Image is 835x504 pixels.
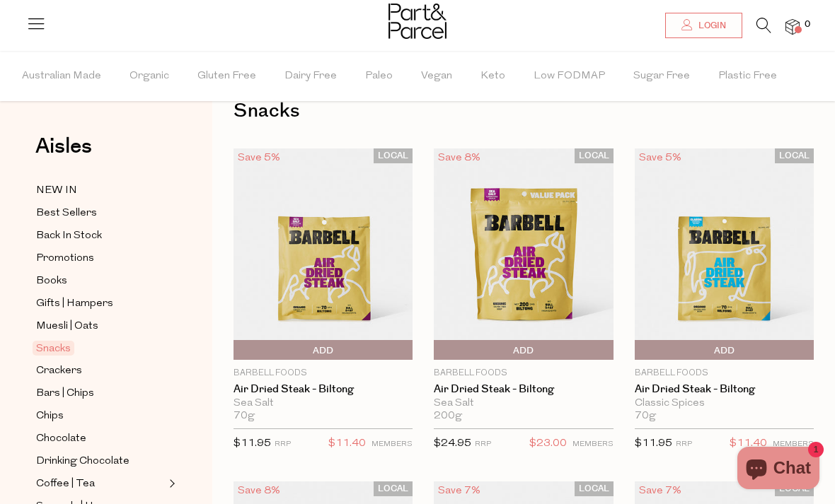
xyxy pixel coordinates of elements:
[633,52,690,101] span: Sugar Free
[36,340,165,357] a: Snacks
[166,475,175,492] button: Expand/Collapse Coffee | Tea
[374,148,413,163] span: LOCAL
[36,453,129,470] span: Drinking Chocolate
[36,250,94,267] span: Promotions
[388,4,447,39] img: Part&Parcel
[434,148,613,360] img: Air Dried Steak - Biltong
[635,397,814,410] div: Classic Spices
[434,367,613,380] p: Barbell Foods
[733,447,824,493] inbox-online-store-chat: Shopify online store chat
[284,52,337,101] span: Dairy Free
[434,397,613,410] div: Sea Salt
[33,341,74,356] span: Snacks
[372,440,413,448] small: MEMBERS
[36,250,165,267] a: Promotions
[434,410,462,423] span: 200g
[434,481,485,500] div: Save 7%
[234,95,814,127] h1: Snacks
[234,438,271,449] span: $11.95
[234,397,413,410] div: Sea Salt
[534,52,605,101] span: Low FODMAP
[36,362,165,380] a: Crackers
[718,52,777,101] span: Plastic Free
[36,182,165,199] a: NEW IN
[35,136,92,171] a: Aisles
[730,435,767,453] span: $11.40
[234,410,255,423] span: 70g
[575,481,614,496] span: LOCAL
[36,295,113,312] span: Gifts | Hampers
[635,367,814,380] p: Barbell Foods
[434,438,471,449] span: $24.95
[234,481,284,500] div: Save 8%
[635,438,672,449] span: $11.95
[665,13,742,38] a: Login
[475,440,491,448] small: RRP
[197,52,256,101] span: Gluten Free
[36,475,165,493] a: Coffee | Tea
[775,148,814,163] span: LOCAL
[480,52,505,101] span: Keto
[635,148,686,168] div: Save 5%
[635,410,656,423] span: 70g
[635,340,814,360] button: Add To Parcel
[635,481,686,500] div: Save 7%
[36,385,165,402] a: Bars | Chips
[36,318,98,335] span: Muesli | Oats
[234,340,413,360] button: Add To Parcel
[36,295,165,312] a: Gifts | Hampers
[374,481,413,496] span: LOCAL
[575,148,614,163] span: LOCAL
[36,205,97,222] span: Best Sellers
[434,340,613,360] button: Add To Parcel
[36,452,165,470] a: Drinking Chocolate
[36,407,165,425] a: Chips
[801,18,814,31] span: 0
[36,227,165,245] a: Back In Stock
[22,52,101,101] span: Australian Made
[129,52,169,101] span: Organic
[36,408,64,425] span: Chips
[36,385,94,402] span: Bars | Chips
[695,20,726,32] span: Login
[434,383,613,396] a: Air Dried Steak - Biltong
[36,363,82,380] span: Crackers
[36,317,165,335] a: Muesli | Oats
[36,272,165,290] a: Books
[676,440,692,448] small: RRP
[36,430,86,447] span: Chocolate
[234,148,413,360] img: Air Dried Steak - Biltong
[785,19,800,34] a: 0
[36,273,67,290] span: Books
[36,476,95,493] span: Coffee | Tea
[234,148,284,168] div: Save 5%
[36,228,102,245] span: Back In Stock
[328,435,366,453] span: $11.40
[635,148,814,360] img: Air Dried Steak - Biltong
[572,440,614,448] small: MEMBERS
[35,131,92,162] span: Aisles
[275,440,291,448] small: RRP
[36,430,165,447] a: Chocolate
[36,204,165,222] a: Best Sellers
[234,383,413,396] a: Air Dried Steak - Biltong
[635,383,814,396] a: Air Dried Steak - Biltong
[234,367,413,380] p: Barbell Foods
[36,182,77,199] span: NEW IN
[365,52,393,101] span: Paleo
[773,440,814,448] small: MEMBERS
[421,52,452,101] span: Vegan
[434,148,485,168] div: Save 8%
[529,435,567,453] span: $23.00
